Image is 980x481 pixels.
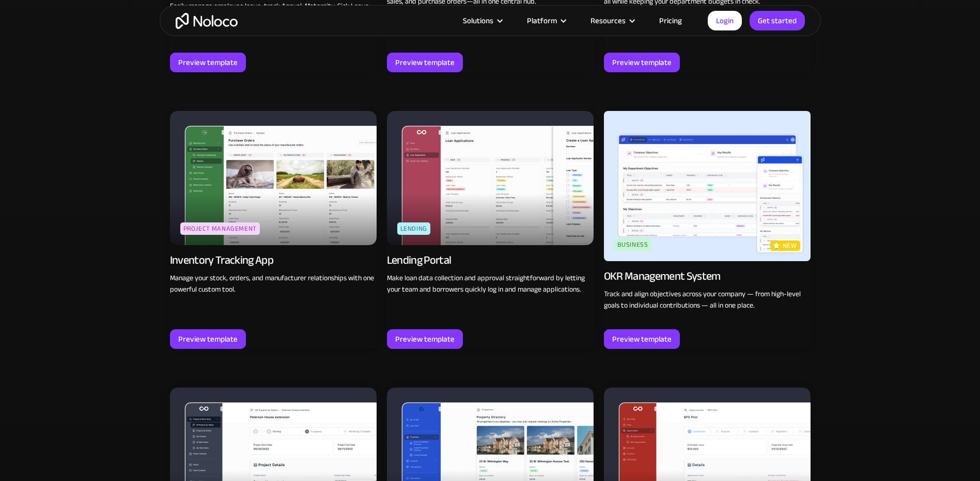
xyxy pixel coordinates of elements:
div: Resources [578,14,646,27]
div: Lending Portal [387,253,452,267]
p: Track and align objectives across your company — from high-level goals to individual contribution... [604,288,811,311]
div: Project Management [180,222,260,235]
div: Preview template [612,56,672,69]
a: Login [708,11,742,30]
div: Platform [527,14,557,27]
div: OKR Management System [604,269,721,283]
div: Solutions [463,14,493,27]
div: Inventory Tracking App [170,253,273,267]
div: Business [614,238,651,251]
div: Resources [590,14,626,27]
a: Project ManagementInventory Tracking AppManage your stock, orders, and manufacturer relationships... [170,111,377,349]
a: Pricing [646,14,695,27]
a: LendingLending PortalMake loan data collection and approval straightforward by letting your team ... [387,111,594,349]
div: Solutions [450,14,514,27]
a: home [176,13,238,29]
p: Make loan data collection and approval straightforward by letting your team and borrowers quickly... [387,272,594,295]
div: Platform [514,14,578,27]
p: Manage your stock, orders, and manufacturer relationships with one powerful custom tool. [170,272,377,295]
p: new [783,241,797,251]
a: BusinessnewOKR Management SystemTrack and align objectives across your company — from high-level ... [604,111,811,349]
div: Preview template [178,56,238,69]
div: Preview template [612,332,672,346]
div: Preview template [395,56,455,69]
div: Lending [397,222,430,235]
div: Preview template [178,332,238,346]
a: Get started [750,11,805,30]
div: Preview template [395,332,455,346]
